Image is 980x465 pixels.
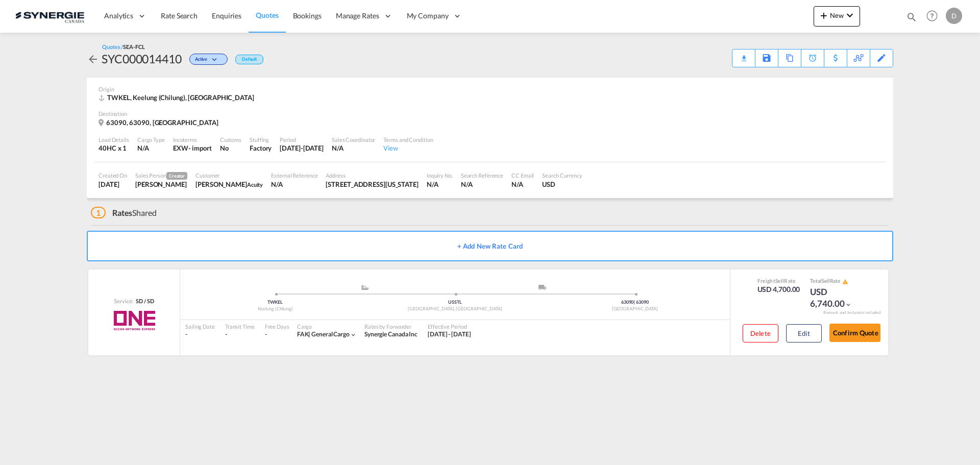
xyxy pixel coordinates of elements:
[271,172,317,179] div: External Reference
[189,54,228,65] div: Change Status Here
[428,330,471,339] div: 29 Aug 2025 - 14 Sep 2025
[332,136,375,143] div: Sales Coordinator
[822,278,830,284] span: Sell
[455,285,635,295] div: Delivery ModeService Type -
[365,306,545,312] div: [GEOGRAPHIC_DATA], [GEOGRAPHIC_DATA]
[923,7,946,26] div: Help
[383,136,433,143] div: Terms and Condition
[185,299,365,306] div: TWKEL
[775,278,784,284] span: Sell
[166,172,187,180] span: Creator
[173,143,188,153] div: EXW
[364,330,418,338] span: Synergie Canada Inc
[326,172,418,179] div: Address
[250,136,272,143] div: Stuffing
[818,9,830,21] md-icon: icon-plus 400-fg
[173,136,212,143] div: Incoterms
[461,172,503,179] div: Search Reference
[271,180,317,189] div: N/A
[87,53,99,65] md-icon: icon-arrow-left
[738,50,750,59] div: Quote PDF is not available at this time
[102,308,166,333] img: ONE
[633,299,635,305] span: |
[545,306,725,312] div: [GEOGRAPHIC_DATA]
[99,143,129,153] div: 40HC x 1
[816,310,888,315] div: Remark and Inclusion included
[336,11,379,21] span: Manage Rates
[104,11,133,21] span: Analytics
[195,172,263,179] div: Customer
[185,330,215,339] div: -
[250,143,272,153] div: Factory Stuffing
[102,43,145,51] div: Quotes /SEA-FCL
[212,11,241,20] span: Enquiries
[102,51,182,67] div: SYC000014410
[906,11,917,27] div: icon-magnify
[923,7,941,25] span: Help
[621,299,635,305] span: 63090
[137,136,165,143] div: Cargo Type
[265,330,267,339] div: -
[757,277,800,284] div: Freight Rate
[297,323,357,330] div: Cargo
[247,181,263,188] span: Acuity
[946,8,962,24] div: D
[265,323,289,330] div: Free Days
[814,6,860,27] button: icon-plus 400-fgNewicon-chevron-down
[407,11,449,21] span: My Company
[906,11,917,22] md-icon: icon-magnify
[427,172,453,179] div: Inquiry No.
[99,110,881,117] div: Destination
[185,323,215,330] div: Sailing Date
[99,136,129,143] div: Load Details
[538,285,546,290] img: road
[297,330,350,339] div: general cargo
[91,207,106,218] span: 1
[133,297,154,305] div: SD / SD
[383,143,433,153] div: View
[844,9,856,21] md-icon: icon-chevron-down
[636,299,649,305] span: 63090
[350,331,357,338] md-icon: icon-chevron-down
[326,180,418,189] div: 12 Chamber Dr, Washington, MO 63090, USA
[99,93,257,102] div: TWKEL, Keelung (Chilung), Asia Pacific
[427,180,453,189] div: N/A
[112,208,133,217] span: Rates
[195,180,263,189] div: Guilliot Desruisseaux
[332,143,375,153] div: N/A
[461,180,503,189] div: N/A
[841,278,848,285] button: icon-alert
[810,277,861,285] div: Total Rate
[15,5,84,28] img: 1f56c880d42311ef80fc7dca854c8e59.png
[210,57,222,63] md-icon: icon-chevron-down
[182,51,230,67] div: Change Status Here
[91,207,157,218] div: Shared
[195,56,210,66] span: Active
[818,11,856,19] span: New
[220,136,241,143] div: Customs
[220,143,241,153] div: No
[810,286,861,310] div: USD 6,740.00
[542,172,582,179] div: Search Currency
[842,279,848,285] md-icon: icon-alert
[829,324,880,342] button: Confirm Quote
[293,11,322,20] span: Bookings
[235,55,263,64] div: Default
[137,143,165,153] div: N/A
[225,330,255,339] div: -
[757,284,800,295] div: USD 4,700.00
[359,285,371,290] md-icon: assets/icons/custom/ship-fill.svg
[755,50,778,67] div: Save As Template
[123,43,144,50] span: SEA-FCL
[114,297,133,305] span: Service:
[364,330,418,339] div: Synergie Canada Inc
[225,323,255,330] div: Transit Time
[135,172,187,180] div: Sales Person
[365,299,545,306] div: USSTL
[87,51,102,67] div: icon-arrow-left
[185,306,365,312] div: Keelung (Chilung)
[161,11,198,20] span: Rate Search
[99,118,221,128] div: 63090, 63090, United States
[297,330,312,338] span: FAK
